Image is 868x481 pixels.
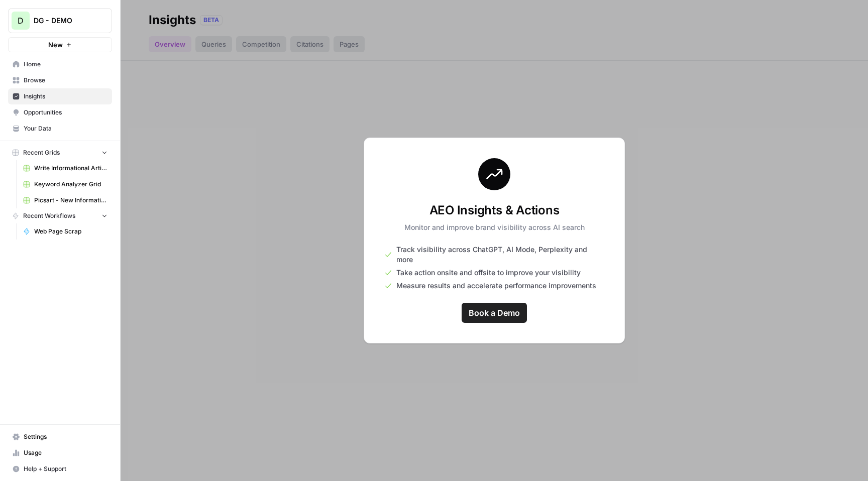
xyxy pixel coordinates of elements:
span: Picsart - New Informational Article [34,196,107,205]
a: Usage [8,445,112,461]
span: Opportunities [24,108,107,117]
button: Recent Grids [8,145,112,160]
a: Opportunities [8,104,112,121]
button: Workspace: DG - DEMO [8,8,112,33]
span: New [48,40,63,50]
button: Help + Support [8,461,112,477]
span: Book a Demo [469,307,520,319]
a: Your Data [8,121,112,137]
span: Recent Workflows [23,211,75,220]
span: Your Data [24,124,107,133]
span: Measure results and accelerate performance improvements [396,281,596,291]
h3: AEO Insights & Actions [404,202,585,218]
span: Take action onsite and offsite to improve your visibility [396,268,581,278]
span: DG - DEMO [34,16,94,26]
span: Settings [24,432,107,441]
span: Web Page Scrap [34,227,107,236]
button: Recent Workflows [8,208,112,223]
span: Insights [24,92,107,101]
button: New [8,37,112,52]
span: Help + Support [24,464,107,473]
a: Insights [8,88,112,104]
a: Write Informational Article [19,160,112,176]
span: Keyword Analyzer Grid [34,180,107,189]
a: Settings [8,429,112,445]
span: Home [24,60,107,69]
a: Web Page Scrap [19,223,112,239]
a: Book a Demo [462,303,527,323]
span: D [18,15,24,27]
span: Browse [24,76,107,85]
p: Monitor and improve brand visibility across AI search [404,222,585,232]
span: Write Informational Article [34,164,107,173]
span: Recent Grids [23,148,60,157]
span: Usage [24,448,107,457]
span: Track visibility across ChatGPT, AI Mode, Perplexity and more [396,245,604,265]
a: Keyword Analyzer Grid [19,176,112,192]
a: Home [8,56,112,72]
a: Picsart - New Informational Article [19,192,112,208]
a: Browse [8,72,112,88]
